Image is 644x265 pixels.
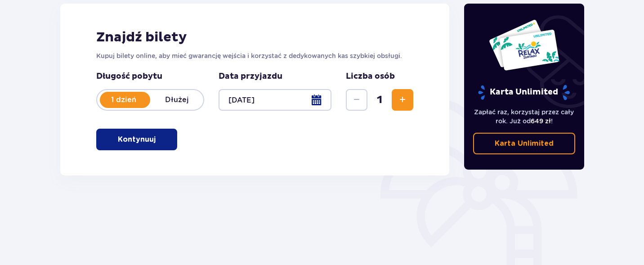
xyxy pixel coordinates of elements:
[477,85,571,100] p: Karta Unlimited
[346,89,367,111] button: Zmniejsz
[488,19,560,71] img: Dwie karty całoroczne do Suntago z napisem 'UNLIMITED RELAX', na białym tle z tropikalnymi liśćmi...
[495,139,554,148] p: Karta Unlimited
[96,51,413,60] p: Kupuj bilety online, aby mieć gwarancję wejścia i korzystać z dedykowanych kas szybkiej obsługi.
[219,71,282,82] p: Data przyjazdu
[346,71,395,82] p: Liczba osób
[96,129,177,150] button: Kontynuuj
[96,29,413,46] h2: Znajdź bilety
[531,117,551,125] span: 649 zł
[473,108,576,126] p: Zapłać raz, korzystaj przez cały rok. Już od !
[118,135,156,144] p: Kontynuuj
[392,89,413,111] button: Zwiększ
[150,95,203,105] p: Dłużej
[96,71,204,82] p: Długość pobytu
[369,93,390,107] span: 1
[473,133,576,154] a: Karta Unlimited
[97,95,150,105] p: 1 dzień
